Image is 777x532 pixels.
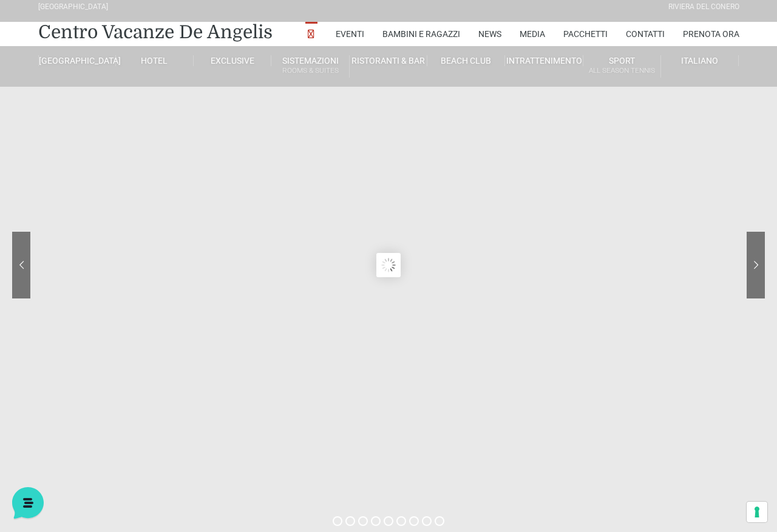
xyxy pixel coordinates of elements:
a: Contatti [626,22,665,46]
a: Ristoranti & Bar [350,55,427,66]
a: Exclusive [194,55,271,66]
small: All Season Tennis [583,65,660,76]
span: Italiano [681,56,718,66]
a: Prenota Ora [683,22,739,46]
a: News [478,22,501,46]
a: Intrattenimento [505,55,583,66]
a: Pacchetti [563,22,608,46]
a: Beach Club [427,55,505,66]
a: Media [520,22,545,46]
a: SistemazioniRooms & Suites [271,55,349,78]
a: Hotel [116,55,194,66]
small: Rooms & Suites [271,65,348,76]
div: [GEOGRAPHIC_DATA] [38,1,108,13]
a: Eventi [336,22,364,46]
a: Italiano [661,55,739,66]
iframe: Customerly Messenger Launcher [10,485,46,521]
a: Centro Vacanze De Angelis [38,20,273,44]
button: Le tue preferenze relative al consenso per le tecnologie di tracciamento [747,502,767,522]
a: Bambini e Ragazzi [382,22,460,46]
div: Riviera Del Conero [668,1,739,13]
a: [GEOGRAPHIC_DATA] [38,55,116,66]
a: SportAll Season Tennis [583,55,661,78]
